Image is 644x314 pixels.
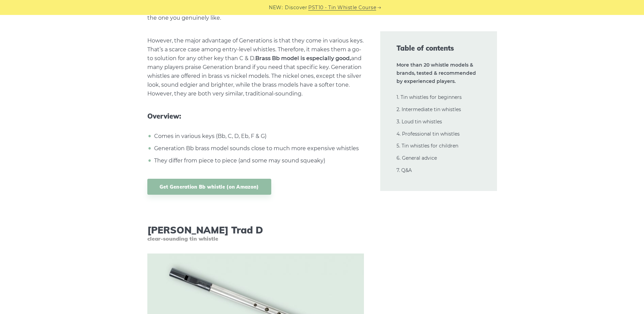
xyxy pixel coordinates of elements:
strong: Brass Bb model is especially good, [255,55,351,62]
li: Generation Bb brass model sounds close to much more expensive whistles [152,144,364,153]
a: 4. Professional tin whistles [397,131,460,137]
strong: More than 20 whistle models & brands, tested & recommended by experienced players. [397,62,476,84]
a: PST10 - Tin Whistle Course [308,4,376,12]
a: Get Generation Bb whistle (on Amazon) [147,179,271,195]
span: Discover [285,4,307,12]
a: 3. Loud tin whistles [397,119,442,125]
span: clear-sounding tin whistle [147,235,364,242]
a: 1. Tin whistles for beginners [397,94,462,100]
a: 5. Tin whistles for children [397,143,458,149]
li: Comes in various keys (Bb, C, D, Eb, F & G) [152,132,364,141]
a: 6. General advice [397,155,437,161]
a: 7. Q&A [397,167,412,173]
span: NEW: [269,4,283,12]
span: Table of contents [397,43,481,53]
a: 2. Intermediate tin whistles [397,106,461,112]
li: They differ from piece to piece (and some may sound squeaky) [152,156,364,165]
p: However, the major advantage of Generations is that they come in various keys. That’s a scarce ca... [147,36,364,98]
span: Overview: [147,112,364,120]
h3: [PERSON_NAME] Trad D [147,224,364,242]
